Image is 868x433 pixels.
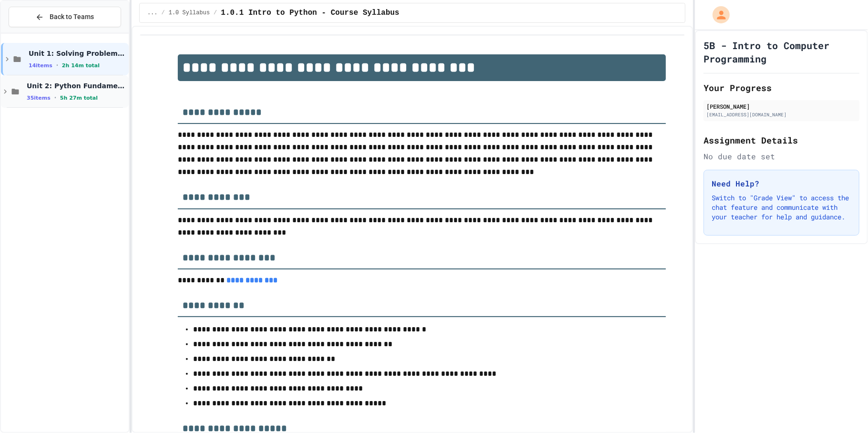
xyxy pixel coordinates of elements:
[54,94,56,102] span: •
[56,62,58,69] span: •
[712,178,851,189] h3: Need Help?
[62,62,100,69] span: 2h 14m total
[214,9,217,17] span: /
[703,4,732,26] div: My Account
[704,81,859,94] h2: Your Progress
[27,82,127,90] span: Unit 2: Python Fundamentals
[706,102,857,111] div: [PERSON_NAME]
[50,12,94,22] span: Back to Teams
[147,9,158,17] span: ...
[704,151,859,162] div: No due date set
[27,95,51,101] span: 35 items
[221,7,399,19] span: 1.0.1 Intro to Python - Course Syllabus
[60,95,98,101] span: 5h 27m total
[29,62,52,69] span: 14 items
[162,9,165,17] span: /
[704,134,859,147] h2: Assignment Details
[29,49,127,58] span: Unit 1: Solving Problems in Computer Science
[712,193,851,222] p: Switch to "Grade View" to access the chat feature and communicate with your teacher for help and ...
[169,9,210,17] span: 1.0 Syllabus
[706,111,857,118] div: [EMAIL_ADDRESS][DOMAIN_NAME]
[9,7,121,27] button: Back to Teams
[704,39,859,65] h1: 5B - Intro to Computer Programming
